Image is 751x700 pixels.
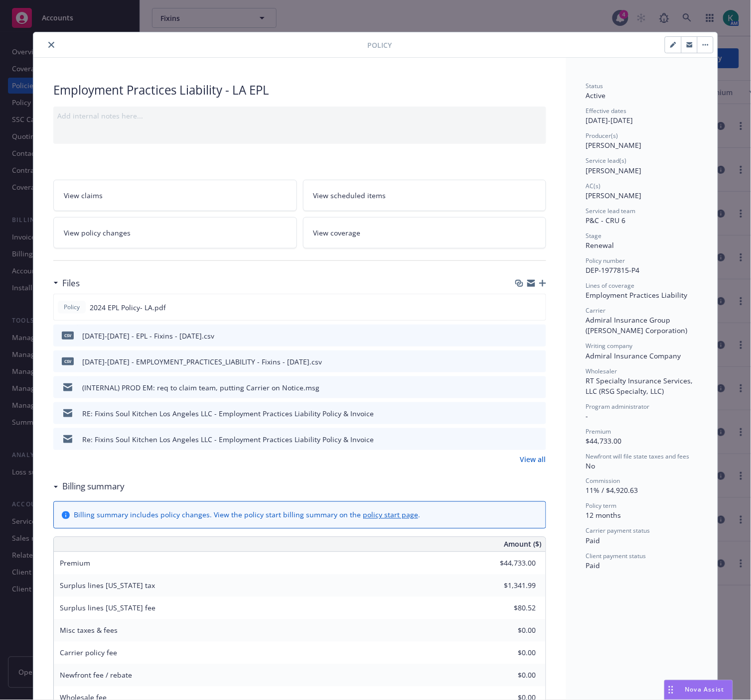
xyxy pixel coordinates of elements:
[586,191,642,200] span: [PERSON_NAME]
[586,561,601,571] span: Paid
[82,356,322,367] div: [DATE]-[DATE] - EMPLOYMENT_PRACTICES_LIABILITY - Fixins - [DATE].csv
[313,190,386,201] span: View scheduled items
[64,190,103,201] span: View claims
[520,454,546,465] a: View all
[586,486,638,495] span: 11% / $4,920.63
[517,434,525,445] button: download file
[62,332,74,339] span: csv
[586,82,603,90] span: Status
[57,111,542,121] div: Add internal notes here...
[477,668,542,683] input: 0.00
[664,680,733,700] button: Nova Assist
[586,461,596,470] span: No
[586,367,617,375] span: Wholesaler
[60,671,132,680] span: Newfront fee / rebate
[586,477,620,485] span: Commission
[62,480,125,493] h3: Billing summary
[477,646,542,661] input: 0.00
[367,40,392,50] span: Policy
[533,331,542,341] button: preview file
[533,356,542,367] button: preview file
[586,281,635,290] span: Lines of coverage
[586,256,625,265] span: Policy number
[60,603,155,613] span: Surplus lines [US_STATE] fee
[586,536,601,546] span: Paid
[586,156,627,165] span: Service lead(s)
[586,436,622,446] span: $44,733.00
[60,626,118,635] span: Misc taxes & fees
[303,180,547,211] a: View scheduled items
[586,107,627,115] span: Effective dates
[82,434,374,445] div: Re: Fixins Soul Kitchen Los Angeles LLC - Employment Practices Liability Policy & Invoice
[533,408,542,419] button: preview file
[586,232,602,240] span: Stage
[62,277,80,290] h3: Files
[53,277,80,290] div: Files
[586,411,589,421] span: -
[477,623,542,638] input: 0.00
[82,331,214,341] div: [DATE]-[DATE] - EPL - Fixins - [DATE].csv
[586,265,640,275] span: DEP-1977815-P4
[62,303,82,312] span: Policy
[82,408,374,419] div: RE: Fixins Soul Kitchen Los Angeles LLC - Employment Practices Liability Policy & Invoice
[533,302,542,313] button: preview file
[586,240,614,250] span: Renewal
[517,302,525,313] button: download file
[586,216,626,225] span: P&C - CRU 6
[60,648,117,658] span: Carrier policy fee
[64,228,131,238] span: View policy changes
[586,91,606,100] span: Active
[586,140,642,150] span: [PERSON_NAME]
[586,552,646,561] span: Client payment status
[53,480,125,493] div: Billing summary
[685,686,725,694] span: Nova Assist
[90,302,166,313] span: 2024 EPL Policy- LA.pdf
[533,382,542,393] button: preview file
[586,527,650,535] span: Carrier payment status
[586,290,688,300] span: Employment Practices Liability
[477,556,542,571] input: 0.00
[517,356,525,367] button: download file
[53,82,546,99] div: Employment Practices Liability - LA EPL
[586,342,633,350] span: Writing company
[517,331,525,341] button: download file
[62,357,74,365] span: csv
[45,39,57,51] button: close
[53,180,297,211] a: View claims
[303,217,547,248] a: View coverage
[60,559,90,568] span: Premium
[586,351,681,360] span: Admiral Insurance Company
[533,434,542,445] button: preview file
[586,315,688,335] span: Admiral Insurance Group ([PERSON_NAME] Corporation)
[586,502,617,510] span: Policy term
[586,376,695,396] span: RT Specialty Insurance Services, LLC (RSG Specialty, LLC)
[586,306,606,315] span: Carrier
[363,510,418,520] a: policy start page
[517,408,525,419] button: download file
[586,452,690,461] span: Newfront will file state taxes and fees
[586,207,636,215] span: Service lead team
[586,511,621,520] span: 12 months
[517,382,525,393] button: download file
[82,382,319,393] div: (INTERNAL) PROD EM: req to claim team, putting Carrier on Notice.msg
[586,131,618,140] span: Producer(s)
[53,217,297,248] a: View policy changes
[504,539,542,550] span: Amount ($)
[586,182,601,190] span: AC(s)
[477,579,542,593] input: 0.00
[586,107,698,125] div: [DATE] - [DATE]
[665,681,677,700] div: Drag to move
[586,427,611,436] span: Premium
[313,228,361,238] span: View coverage
[60,581,155,590] span: Surplus lines [US_STATE] tax
[477,601,542,616] input: 0.00
[586,166,642,175] span: [PERSON_NAME]
[74,510,420,520] div: Billing summary includes policy changes. View the policy start billing summary on the .
[586,402,650,411] span: Program administrator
